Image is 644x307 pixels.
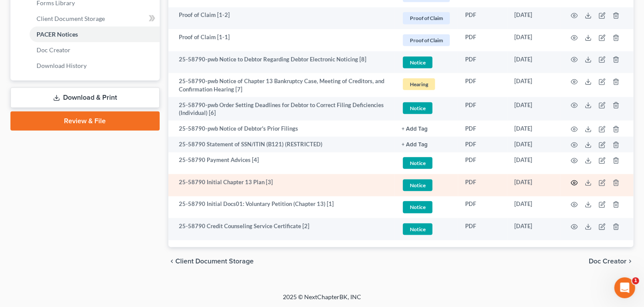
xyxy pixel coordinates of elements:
[10,111,160,131] a: Review & File
[507,97,560,121] td: [DATE]
[168,196,395,219] td: 25-58790 Initial Docs01: Voluntary Petition (Chapter 13) [1]
[507,29,560,51] td: [DATE]
[168,258,175,265] i: chevron_left
[507,137,560,152] td: [DATE]
[458,97,507,121] td: PDF
[458,152,507,175] td: PDF
[168,97,395,121] td: 25-58790-pwb Order Setting Deadlines for Debtor to Correct Filing Deficiencies (Individual) [6]
[37,62,87,69] span: Download History
[507,7,560,30] td: [DATE]
[403,34,450,46] span: Proof of Claim
[402,222,451,236] a: Notice
[168,29,395,51] td: Proof of Claim [1-1]
[507,121,560,136] td: [DATE]
[632,277,639,284] span: 1
[168,137,395,152] td: 25-58790 Statement of SSN/ITIN (B121) (RESTRICTED)
[403,78,435,90] span: Hearing
[30,11,160,27] a: Client Document Storage
[402,11,451,25] a: Proof of Claim
[614,277,635,298] iframe: Intercom live chat
[168,258,254,265] button: chevron_left Client Document Storage
[458,7,507,30] td: PDF
[589,258,627,265] span: Doc Creator
[403,57,433,68] span: Notice
[458,51,507,74] td: PDF
[402,140,451,148] a: + Add Tag
[403,12,450,24] span: Proof of Claim
[175,258,254,265] span: Client Document Storage
[30,42,160,58] a: Doc Creator
[507,174,560,196] td: [DATE]
[507,73,560,97] td: [DATE]
[402,200,451,214] a: Notice
[37,30,78,38] span: PACER Notices
[30,27,160,42] a: PACER Notices
[168,218,395,240] td: 25-58790 Credit Counseling Service Certificate [2]
[507,196,560,219] td: [DATE]
[402,178,451,192] a: Notice
[402,142,428,148] button: + Add Tag
[30,58,160,74] a: Download History
[402,33,451,47] a: Proof of Claim
[627,258,634,265] i: chevron_right
[403,179,433,191] span: Notice
[458,73,507,97] td: PDF
[403,201,433,213] span: Notice
[458,196,507,219] td: PDF
[168,174,395,196] td: 25-58790 Initial Chapter 13 Plan [3]
[168,152,395,175] td: 25-58790 Payment Advices [4]
[10,88,160,108] a: Download & Print
[403,223,433,235] span: Notice
[402,55,451,70] a: Notice
[403,157,433,169] span: Notice
[507,51,560,74] td: [DATE]
[507,218,560,240] td: [DATE]
[168,51,395,74] td: 25-58790-pwb Notice to Debtor Regarding Debtor Electronic Noticing [8]
[168,73,395,97] td: 25-58790-pwb Notice of Chapter 13 Bankruptcy Case, Meeting of Creditors, and Confirmation Hearing...
[458,174,507,196] td: PDF
[402,101,451,115] a: Notice
[458,121,507,136] td: PDF
[168,121,395,136] td: 25-58790-pwb Notice of Debtor's Prior Filings
[402,126,428,132] button: + Add Tag
[37,15,105,22] span: Client Document Storage
[37,46,70,54] span: Doc Creator
[458,218,507,240] td: PDF
[402,156,451,170] a: Notice
[168,7,395,30] td: Proof of Claim [1-2]
[403,102,433,114] span: Notice
[507,152,560,175] td: [DATE]
[589,258,634,265] button: Doc Creator chevron_right
[402,77,451,91] a: Hearing
[458,29,507,51] td: PDF
[458,137,507,152] td: PDF
[402,125,451,133] a: + Add Tag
